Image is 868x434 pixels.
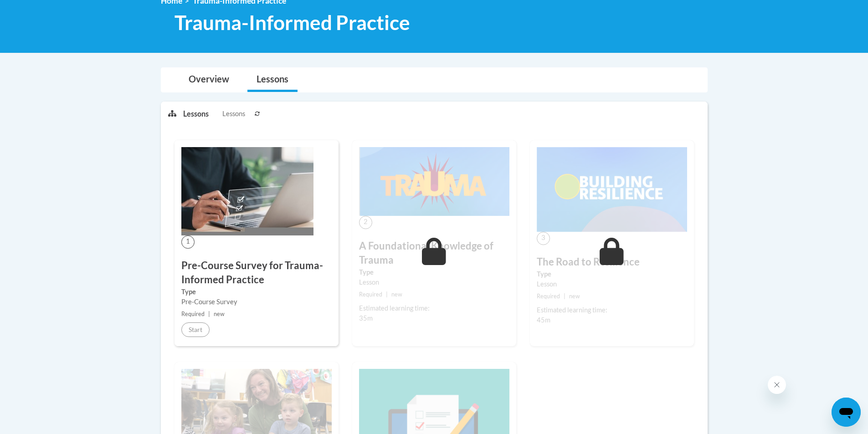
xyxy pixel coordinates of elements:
[180,68,238,92] a: Overview
[537,255,687,269] h3: The Road to Resilience
[359,303,509,313] div: Estimated learning time:
[832,398,861,427] iframe: Button to launch messaging window
[537,293,560,300] span: Required
[537,316,550,324] span: 45m
[768,376,786,394] iframe: Close message
[359,216,372,229] span: 2
[181,297,332,307] div: Pre-Course Survey
[391,291,402,298] span: new
[569,293,580,300] span: new
[537,147,687,232] img: Course Image
[537,269,687,279] label: Type
[564,293,565,300] span: |
[181,235,195,249] span: 1
[359,267,509,277] label: Type
[181,287,332,297] label: Type
[181,322,210,337] button: Start
[183,109,209,119] p: Lessons
[247,68,298,92] a: Lessons
[359,239,509,267] h3: A Foundational Knowledge of Trauma
[5,6,74,14] span: Hi. How can we help?
[181,311,205,317] span: Required
[359,277,509,287] div: Lesson
[537,279,687,289] div: Lesson
[175,10,410,35] span: Trauma-Informed Practice
[359,291,382,298] span: Required
[537,305,687,315] div: Estimated learning time:
[359,314,373,322] span: 35m
[181,259,332,287] h3: Pre-Course Survey for Trauma-Informed Practice
[359,147,509,216] img: Course Image
[537,232,550,245] span: 3
[208,311,210,317] span: |
[214,311,225,317] span: new
[222,109,245,119] span: Lessons
[386,291,388,298] span: |
[181,147,313,235] img: Course Image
